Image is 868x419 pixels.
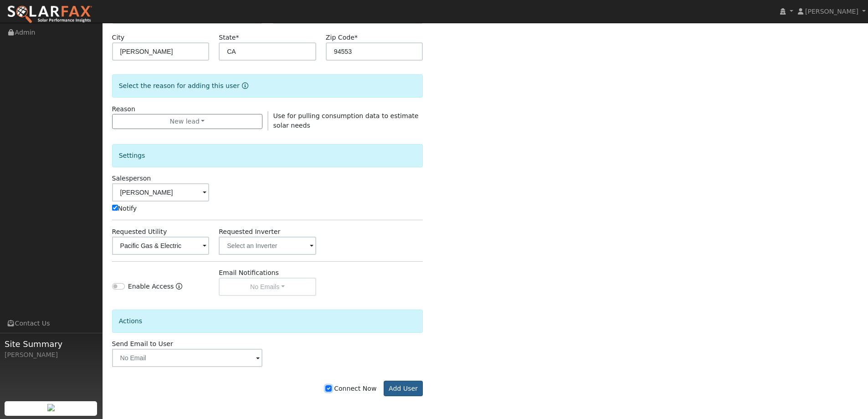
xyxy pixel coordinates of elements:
span: Use for pulling consumption data to estimate solar needs [273,112,419,129]
input: Select a Utility [112,237,210,255]
input: Connect Now [325,385,332,392]
span: Site Summary [5,338,98,350]
span: Required [236,34,239,41]
img: retrieve [47,404,55,411]
button: New lead [112,114,263,129]
span: [PERSON_NAME] [805,8,858,15]
label: Enable Access [128,282,174,291]
label: Email Notifications [219,268,279,278]
img: SolarFax [7,5,92,24]
label: Send Email to User [112,339,173,349]
a: Enable Access [176,282,182,296]
button: Add User [384,381,423,396]
label: City [112,33,125,42]
div: Settings [112,144,423,167]
label: Requested Utility [112,227,167,237]
label: Connect Now [325,384,376,393]
input: Notify [112,205,118,211]
div: [PERSON_NAME] [5,350,98,360]
label: State [219,33,239,42]
input: Select an Inverter [219,237,316,255]
span: Required [354,34,358,41]
input: Select a User [112,183,210,202]
input: No Email [112,349,263,367]
label: Reason [112,104,135,114]
div: Actions [112,310,423,333]
label: Requested Inverter [219,227,280,237]
div: Select the reason for adding this user [112,74,423,98]
a: Reason for new user [240,82,248,89]
label: Notify [112,204,137,213]
label: Zip Code [326,33,358,42]
label: Salesperson [112,174,151,183]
